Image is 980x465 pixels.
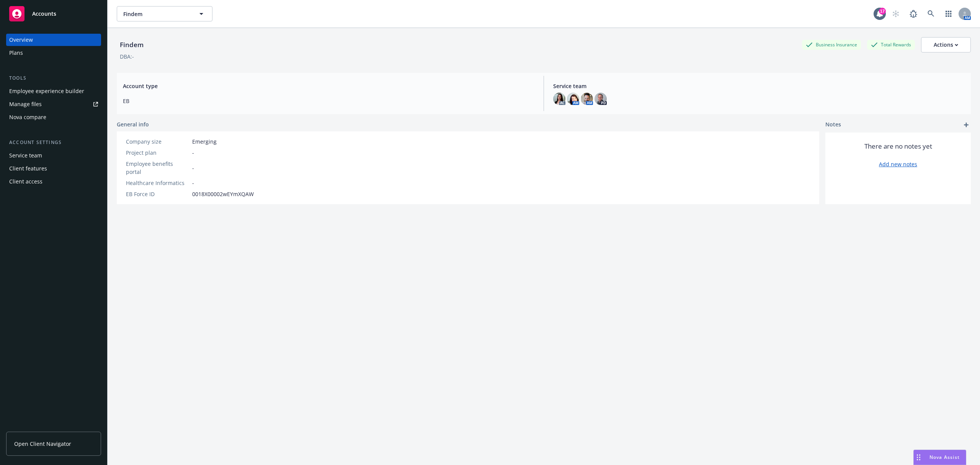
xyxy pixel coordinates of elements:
span: Account type [123,82,534,90]
span: Open Client Navigator [14,440,71,448]
div: Healthcare Informatics [126,179,189,187]
a: Accounts [6,3,101,25]
div: EB Force ID [126,190,189,198]
a: Plans [6,47,101,59]
div: Findem [117,40,147,50]
div: Project plan [126,149,189,157]
span: Findem [123,10,189,18]
div: Tools [6,74,101,82]
span: EB [123,97,534,105]
img: photo [595,93,607,105]
span: Nova Assist [929,454,960,460]
span: - [192,149,194,157]
div: Nova compare [9,111,46,123]
div: Client features [9,162,47,175]
div: Drag to move [914,450,923,465]
a: Client access [6,175,101,188]
span: Emerging [192,138,217,146]
a: Manage files [6,98,101,110]
span: Service team [553,82,965,90]
img: photo [553,93,565,105]
a: Add new notes [879,160,917,168]
div: Total Rewards [867,40,915,49]
span: General info [117,120,149,128]
div: Plans [9,47,23,59]
a: Report a Bug [906,6,921,21]
div: Manage files [9,98,42,110]
img: photo [581,93,593,105]
div: Account settings [6,139,101,146]
div: Business Insurance [802,40,861,49]
button: Nova Assist [913,450,966,465]
div: Employee benefits portal [126,160,189,176]
div: Client access [9,175,42,188]
div: Company size [126,138,189,146]
div: Overview [9,34,33,46]
a: Search [923,6,939,21]
div: 17 [879,8,886,15]
button: Findem [117,6,212,21]
img: photo [567,93,579,105]
a: Start snowing [888,6,903,21]
span: 0018X00002wEYmXQAW [192,190,254,198]
span: Accounts [32,11,56,17]
a: Overview [6,34,101,46]
a: Service team [6,149,101,162]
span: There are no notes yet [864,142,932,151]
div: Employee experience builder [9,85,84,97]
div: Service team [9,149,42,162]
span: Notes [825,120,841,129]
a: Switch app [941,6,956,21]
span: - [192,164,194,172]
a: add [962,120,971,129]
a: Client features [6,162,101,175]
a: Nova compare [6,111,101,123]
button: Actions [921,37,971,52]
a: Employee experience builder [6,85,101,97]
span: - [192,179,194,187]
div: Actions [934,38,958,52]
div: DBA: - [120,52,134,61]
